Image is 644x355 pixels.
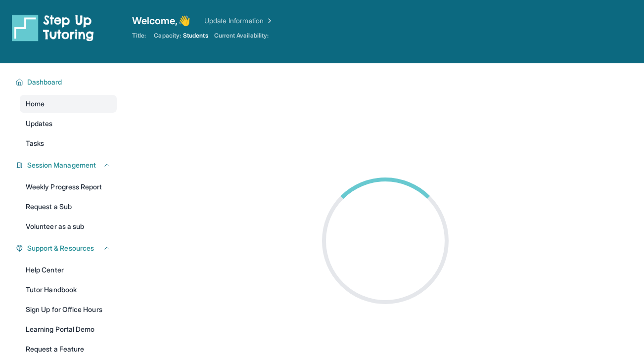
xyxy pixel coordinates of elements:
button: Dashboard [23,77,111,87]
a: Tasks [20,134,117,152]
a: Help Center [20,261,117,279]
span: Dashboard [27,77,62,87]
a: Request a Sub [20,198,117,216]
span: Updates [26,119,53,129]
a: Sign Up for Office Hours [20,301,117,318]
span: Current Availability: [214,32,269,40]
span: Capacity: [154,32,181,40]
span: Students [183,32,208,40]
a: Volunteer as a sub [20,218,117,235]
a: Updates [20,115,117,133]
button: Support & Resources [23,243,111,253]
img: logo [12,14,94,42]
span: Session Management [27,160,96,170]
a: Weekly Progress Report [20,178,117,196]
span: Home [26,99,45,109]
a: Tutor Handbook [20,281,117,299]
a: Learning Portal Demo [20,320,117,338]
span: Support & Resources [27,243,94,253]
a: Update Information [204,16,274,26]
span: Welcome, 👋 [132,14,190,28]
button: Session Management [23,160,111,170]
span: Tasks [26,138,44,148]
img: Chevron Right [264,16,274,26]
span: Title: [132,32,146,40]
a: Home [20,95,117,113]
